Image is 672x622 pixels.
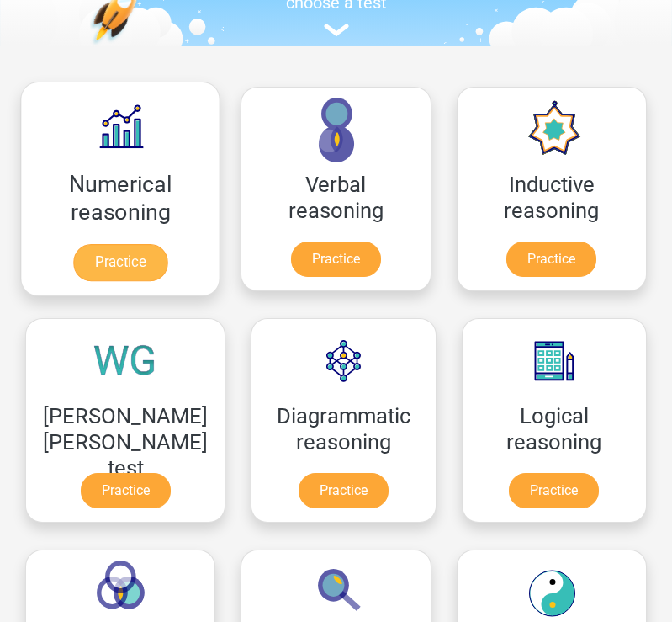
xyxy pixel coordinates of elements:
[81,473,171,508] a: Practice
[73,244,167,281] a: Practice
[299,473,389,508] a: Practice
[509,473,599,508] a: Practice
[324,24,349,36] img: assessment
[506,242,596,277] a: Practice
[291,242,381,277] a: Practice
